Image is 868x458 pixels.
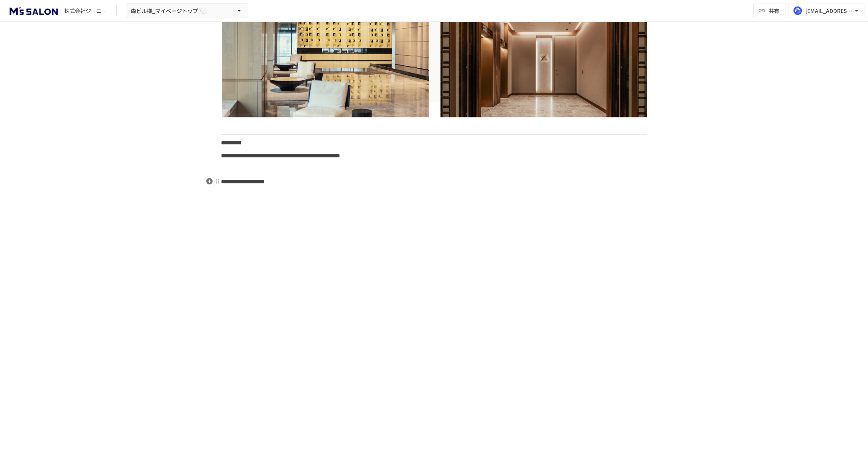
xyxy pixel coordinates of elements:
[9,5,58,17] img: uR8vTSKdklMXEQDRv4syRcVic50bBT2x3lbNcVSK8BN
[769,6,779,15] span: 共有
[64,7,107,15] div: 株式会社ジーニー
[789,3,865,18] button: [EMAIL_ADDRESS][DOMAIN_NAME]
[131,6,198,16] span: 森ビル様_マイページトップ
[805,6,853,16] div: [EMAIL_ADDRESS][DOMAIN_NAME]
[126,3,248,18] button: 森ビル様_マイページトップ
[753,3,785,18] button: 共有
